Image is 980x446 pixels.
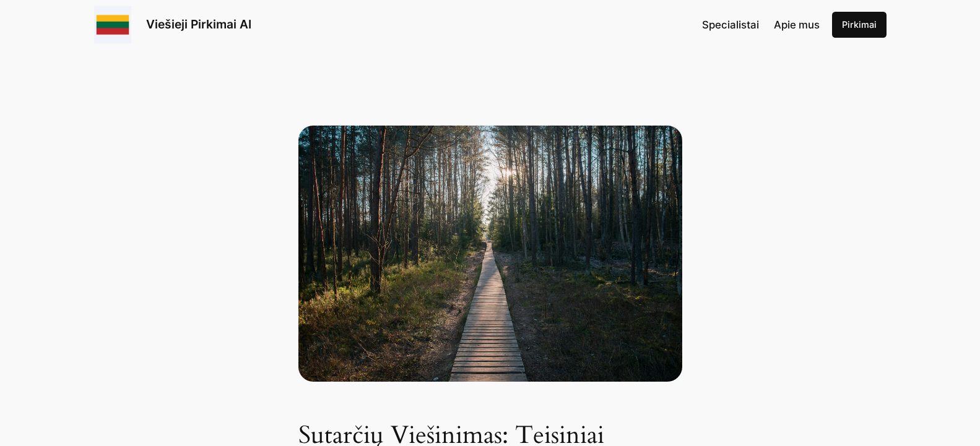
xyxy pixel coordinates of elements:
a: Pirkimai [832,12,887,38]
a: Viešieji Pirkimai AI [146,17,251,32]
span: Specialistai [702,19,759,31]
a: Specialistai [702,17,759,33]
img: Viešieji pirkimai logo [94,6,131,43]
nav: Navigation [702,17,820,33]
span: Apie mus [774,19,820,31]
a: Apie mus [774,17,820,33]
